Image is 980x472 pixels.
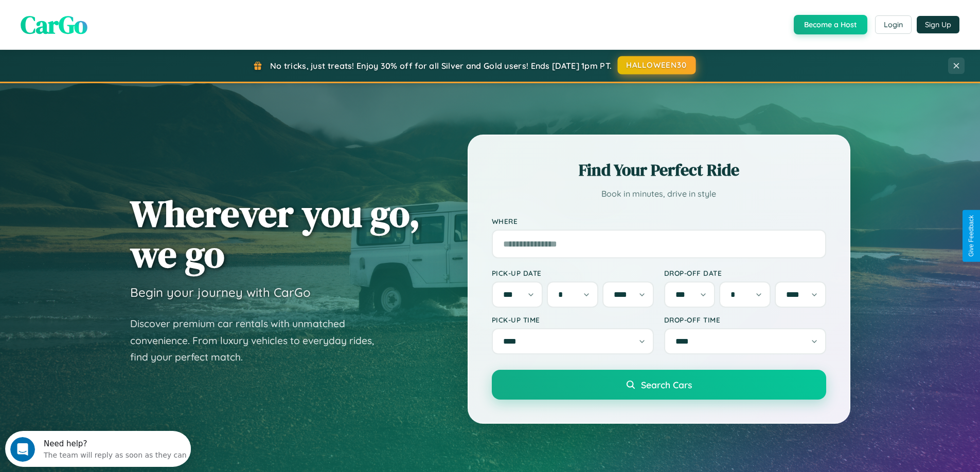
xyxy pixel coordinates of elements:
[618,56,696,74] button: HALLOWEEN30
[130,315,387,366] p: Discover premium car rentals with unmatched convenience. From luxury vehicles to everyday rides, ...
[875,15,912,34] button: Login
[39,17,182,28] div: The team will reply as soon as they can
[492,159,826,181] h2: Find Your Perfect Ride
[492,217,826,225] label: Where
[492,269,654,277] label: Pick-up Date
[492,370,826,400] button: Search Cars
[968,215,975,257] div: Give Feedback
[917,16,959,33] button: Sign Up
[21,8,87,42] span: CarGo
[4,4,191,32] div: Open Intercom Messenger
[5,431,191,467] iframe: Intercom live chat discovery launcher
[492,315,654,324] label: Pick-up Time
[492,186,826,201] p: Book in minutes, drive in style
[130,285,311,300] h3: Begin your journey with CarGo
[10,437,35,462] iframe: Intercom live chat
[39,9,182,17] div: Need help?
[664,315,826,324] label: Drop-off Time
[794,15,867,34] button: Become a Host
[664,269,826,277] label: Drop-off Date
[270,61,612,71] span: No tricks, just treats! Enjoy 30% off for all Silver and Gold users! Ends [DATE] 1pm PT.
[130,193,420,274] h1: Wherever you go, we go
[641,379,692,390] span: Search Cars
